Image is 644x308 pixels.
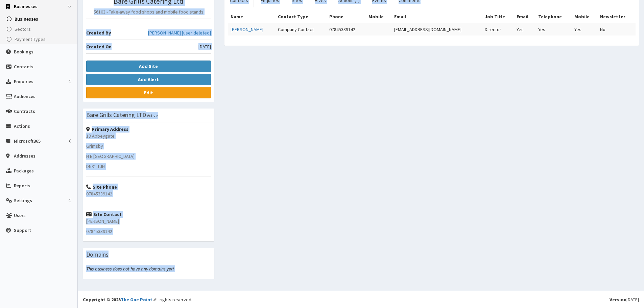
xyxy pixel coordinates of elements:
span: Businesses [15,16,38,22]
th: Phone [327,10,366,23]
a: Businesses [2,14,77,24]
a: [PERSON_NAME] [231,26,263,32]
th: Name [228,10,276,23]
b: Add Alert [138,76,159,82]
a: Sectors [2,24,77,34]
span: Bookings [14,49,33,55]
b: Created By [86,30,111,36]
th: Job Title [482,10,514,23]
b: Edit [144,90,153,96]
h3: Domains [86,252,109,258]
span: Users [14,212,26,218]
p: Grimsby [86,143,211,149]
strong: Site Phone [86,184,117,190]
span: Contracts [14,108,35,114]
strong: Site Contact [86,211,122,217]
span: Settings [14,197,32,204]
span: [DATE] [198,43,211,50]
th: Contact Type [275,10,327,23]
p: 07845339142 [86,228,211,235]
footer: All rights reserved. [78,291,644,308]
span: Enquiries [14,78,33,85]
p: [PERSON_NAME] [86,218,211,224]
th: Email [514,10,535,23]
td: Director [482,23,514,35]
span: Support [14,227,31,233]
p: DN31 1JN [86,163,211,170]
span: Microsoft365 [14,138,41,144]
p: N E [GEOGRAPHIC_DATA] [86,153,211,160]
span: Actions [14,123,30,129]
td: No [597,23,636,35]
td: Yes [514,23,535,35]
p: 56103 - Take-away food shops and mobile food stands [86,8,211,15]
small: Active [147,113,158,118]
a: The One Point [121,297,152,303]
a: Edit [86,87,211,98]
span: Packages [14,168,34,174]
a: Payment Types [2,34,77,44]
td: [EMAIL_ADDRESS][DOMAIN_NAME] [391,23,482,35]
th: Telephone [535,10,572,23]
th: Mobile [572,10,597,23]
span: Contacts [14,64,33,70]
td: Yes [535,23,572,35]
p: 07845339142 [86,190,211,197]
p: 13 Abbeygate [86,133,211,139]
td: Yes [572,23,597,35]
th: Mobile [366,10,391,23]
b: Version [610,297,626,303]
b: Created On [86,44,112,50]
th: Email [391,10,482,23]
strong: Copyright © 2025 . [83,297,154,303]
span: Sectors [15,26,31,32]
span: Addresses [14,153,35,159]
th: Newsletter [597,10,636,23]
h3: Bare Grills Catering LTD [86,112,146,118]
span: Reports [14,183,30,189]
a: [PERSON_NAME] [user deleted] [148,29,211,36]
b: Add Site [139,63,158,69]
span: Audiences [14,93,35,99]
strong: Primary Address [86,126,128,132]
td: Company Contact [275,23,327,35]
button: Add Alert [86,74,211,85]
i: This business does not have any domains yet! [86,266,174,272]
span: Businesses [14,3,38,9]
div: [DATE] [610,296,639,303]
span: Payment Types [15,36,46,42]
td: 07845339142 [327,23,366,35]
